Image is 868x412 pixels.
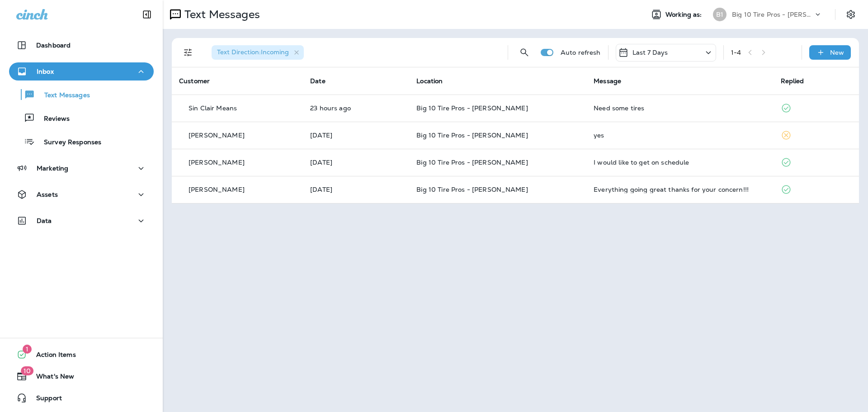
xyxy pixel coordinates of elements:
[310,159,402,166] p: Sep 23, 2025 09:16 AM
[27,373,74,384] span: What's New
[21,366,33,375] span: 10
[27,351,76,362] span: Action Items
[23,345,32,354] span: 1
[179,77,210,85] span: Customer
[179,43,197,62] button: Filters
[35,91,90,100] p: Text Messages
[416,77,443,85] span: Location
[189,132,245,139] p: [PERSON_NAME]
[212,45,304,60] div: Text Direction:Incoming
[37,217,52,224] p: Data
[9,185,154,204] button: Assets
[732,11,813,18] p: Big 10 Tire Pros - [PERSON_NAME]
[310,132,402,139] p: Sep 23, 2025 09:58 AM
[781,77,804,85] span: Replied
[9,36,154,54] button: Dashboard
[35,138,101,147] p: Survey Responses
[37,165,68,172] p: Marketing
[843,6,859,23] button: Settings
[713,8,726,21] div: B1
[594,104,766,112] div: Need some tires
[9,109,154,128] button: Reviews
[217,48,289,56] span: Text Direction : Incoming
[9,212,154,230] button: Data
[36,42,71,49] p: Dashboard
[632,49,668,56] p: Last 7 Days
[9,159,154,177] button: Marketing
[416,158,528,166] span: Big 10 Tire Pros - [PERSON_NAME]
[310,186,402,193] p: Sep 20, 2025 10:31 AM
[416,104,528,112] span: Big 10 Tire Pros - [PERSON_NAME]
[181,8,260,21] p: Text Messages
[9,346,154,364] button: 1Action Items
[830,49,844,56] p: New
[189,186,245,193] p: [PERSON_NAME]
[189,104,237,112] p: Sin Clair Means
[9,62,154,81] button: Inbox
[35,115,70,123] p: Reviews
[515,43,533,62] button: Search Messages
[37,191,58,198] p: Assets
[594,77,621,85] span: Message
[731,49,741,56] div: 1 - 4
[37,68,54,75] p: Inbox
[310,104,402,112] p: Sep 24, 2025 10:39 AM
[594,159,766,166] div: I would like to get on schedule
[416,185,528,194] span: Big 10 Tire Pros - [PERSON_NAME]
[665,11,704,19] span: Working as:
[9,132,154,151] button: Survey Responses
[594,186,766,193] div: Everything going great thanks for your concern!!!
[561,49,601,56] p: Auto refresh
[310,77,325,85] span: Date
[189,159,245,166] p: [PERSON_NAME]
[9,389,154,407] button: Support
[9,85,154,104] button: Text Messages
[416,131,528,139] span: Big 10 Tire Pros - [PERSON_NAME]
[594,132,766,139] div: yes
[134,5,160,24] button: Collapse Sidebar
[27,394,62,405] span: Support
[9,367,154,385] button: 10What's New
